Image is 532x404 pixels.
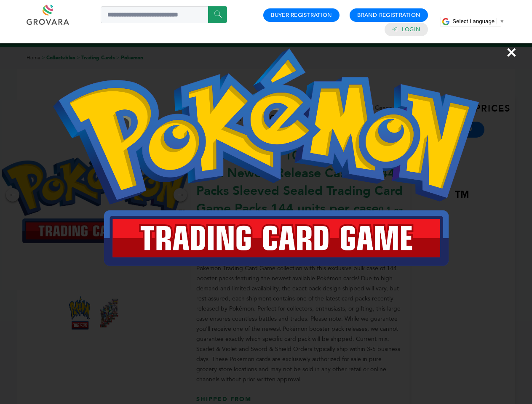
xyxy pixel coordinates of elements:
a: Brand Registration [357,11,420,19]
a: Select Language​ [452,18,505,24]
span: Select Language [452,18,495,24]
img: Image Preview [53,48,479,266]
span: ▼ [499,18,505,24]
span: × [506,40,517,64]
span: ​ [497,18,497,24]
a: Login [402,26,420,33]
a: Buyer Registration [271,11,332,19]
input: Search a product or brand... [101,6,227,23]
